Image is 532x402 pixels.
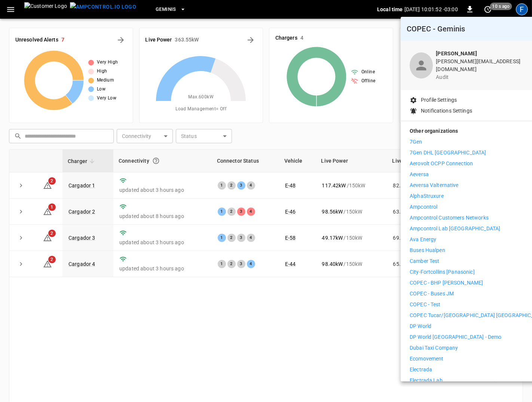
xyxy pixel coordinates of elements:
p: ecomovement [410,355,443,363]
p: 7Gen [410,138,422,146]
p: Aeversa Valternative [410,181,459,189]
div: profile-icon [410,52,433,79]
p: DP World [410,322,431,330]
p: Dubai Taxi Company [410,344,458,352]
p: Aerovolt OCPP Connection [410,160,473,168]
p: Buses Hualpen [410,246,445,254]
p: COPEC - Buses JM [410,290,454,298]
p: Notifications Settings [421,107,472,115]
p: COPEC - BHP [PERSON_NAME] [410,279,483,287]
p: Electrada [410,366,432,374]
p: City-Fortcollins [Panasonic] [410,268,475,276]
b: [PERSON_NAME] [436,50,477,56]
p: DP World [GEOGRAPHIC_DATA] - Demo [410,333,501,341]
p: Ava Energy [410,236,436,243]
p: AlphaStruxure [410,192,444,200]
p: Electrada Lab [410,377,443,384]
p: Profile Settings [421,96,457,104]
p: Aeversa [410,171,429,178]
p: Ampcontrol Customers Networks [410,214,489,222]
p: Ampcontrol [410,203,437,211]
p: Ampcontrol Lab [GEOGRAPHIC_DATA] [410,225,500,233]
p: COPEC - Test [410,301,441,309]
p: Camber Test [410,257,439,265]
p: 7Gen DHL [GEOGRAPHIC_DATA] [410,149,486,157]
